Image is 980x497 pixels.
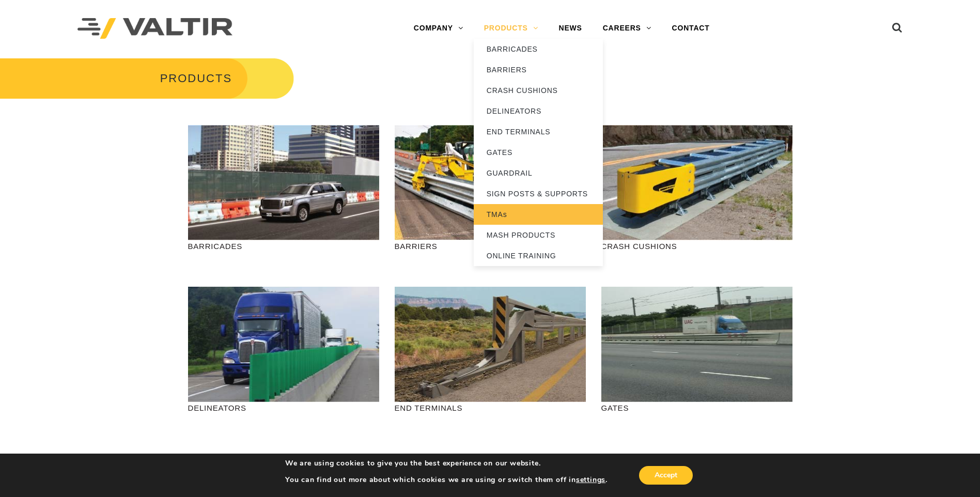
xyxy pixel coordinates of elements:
[601,240,792,252] p: CRASH CUSHIONS
[474,121,603,142] a: END TERMINALS
[474,225,603,245] a: MASH PRODUCTS
[549,18,593,39] a: NEWS
[593,18,662,39] a: CAREERS
[474,101,603,121] a: DELINEATORS
[395,240,586,252] p: BARRIERS
[285,459,608,468] p: We are using cookies to give you the best experience on our website.
[188,240,379,252] p: BARRICADES
[639,466,693,485] button: Accept
[474,18,549,39] a: PRODUCTS
[474,245,603,266] a: ONLINE TRAINING
[474,163,603,183] a: GUARDRAIL
[403,18,474,39] a: COMPANY
[601,402,792,414] p: GATES
[474,142,603,163] a: GATES
[474,183,603,204] a: SIGN POSTS & SUPPORTS
[474,59,603,80] a: BARRIERS
[474,80,603,101] a: CRASH CUSHIONS
[285,475,608,485] p: You can find out more about which cookies we are using or switch them off in .
[662,18,720,39] a: CONTACT
[576,475,605,485] button: settings
[77,18,232,39] img: Valtir
[188,402,379,414] p: DELINEATORS
[395,402,586,414] p: END TERMINALS
[474,204,603,225] a: TMAs
[474,39,603,59] a: BARRICADES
